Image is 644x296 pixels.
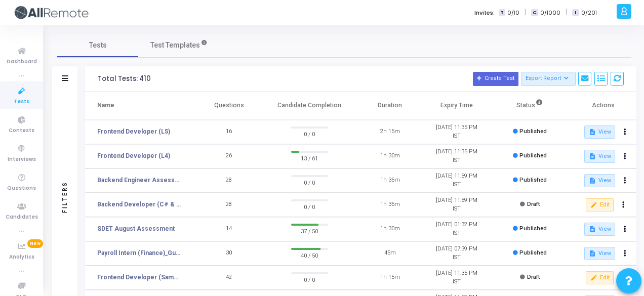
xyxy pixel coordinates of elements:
span: Contests [9,126,34,135]
span: Draft [527,274,540,280]
button: View [584,125,615,139]
div: Total Tests: 410 [98,75,151,83]
td: 2h 15m [356,120,423,144]
th: Expiry Time [423,92,490,120]
span: 0/10 [507,9,519,17]
span: 0/201 [581,9,597,17]
span: 0 / 0 [291,201,328,212]
td: [DATE] 01:32 PM IST [423,217,490,241]
button: View [584,223,615,236]
td: [DATE] 11:59 PM IST [423,193,490,217]
a: Frontend Developer (Sample payo) [97,273,181,282]
td: 42 [196,266,263,290]
span: Published [519,177,547,183]
th: Status [490,92,570,120]
td: [DATE] 11:35 PM IST [423,120,490,144]
mat-icon: description [588,226,595,233]
td: [DATE] 11:35 PM IST [423,144,490,168]
span: Analytics [9,253,34,262]
span: C [531,9,538,17]
td: 14 [196,217,263,241]
a: Frontend Developer (L4) [97,151,170,160]
td: 16 [196,120,263,144]
td: [DATE] 11:59 PM IST [423,168,490,193]
button: View [584,174,615,187]
span: I [572,9,579,17]
td: 1h 35m [356,193,423,217]
button: Edit [586,198,614,212]
span: Published [519,128,547,135]
td: 1h 15m [356,266,423,290]
span: | [566,7,567,18]
th: Questions [196,92,263,120]
a: Frontend Developer (L5) [97,127,170,136]
span: Dashboard [7,58,37,66]
th: Actions [570,92,636,120]
span: Published [519,225,547,232]
span: Tests [89,40,107,51]
button: View [584,247,615,260]
td: 28 [196,193,263,217]
a: SDET August Assessment [97,224,175,233]
div: Filters [60,141,69,252]
span: 0 / 0 [291,129,328,139]
td: [DATE] 07:39 PM IST [423,241,490,266]
mat-icon: edit [590,274,597,281]
a: Payroll Intern (Finance)_Gurugram_Campus [97,248,181,258]
span: 0 / 0 [291,177,328,187]
td: 1h 30m [356,144,423,168]
span: Tests [14,98,29,106]
span: Published [519,249,547,256]
span: Questions [7,184,36,193]
span: Draft [527,201,540,207]
img: logo [13,3,89,23]
a: Backend Engineer Assessment [97,176,181,185]
th: Duration [356,92,423,120]
span: Test Templates [150,40,200,51]
mat-icon: description [588,250,595,257]
mat-icon: description [588,129,595,136]
th: Name [85,92,196,120]
span: Candidates [6,213,38,222]
button: View [584,150,615,163]
td: 26 [196,144,263,168]
td: 45m [356,241,423,266]
td: 28 [196,168,263,193]
a: Backend Developer (C# & .Net) [97,200,181,209]
span: 0/1000 [540,9,560,17]
span: 13 / 61 [291,153,328,163]
span: 37 / 50 [291,226,328,236]
td: 30 [196,241,263,266]
span: Published [519,152,547,159]
span: | [525,7,526,18]
mat-icon: edit [590,201,597,208]
label: Invites: [474,9,495,17]
mat-icon: description [588,153,595,160]
button: Create Test [473,72,518,86]
td: [DATE] 11:35 PM IST [423,266,490,290]
button: Export Report [521,72,576,86]
button: Edit [586,271,614,284]
span: 40 / 50 [291,250,328,260]
span: 0 / 0 [291,274,328,284]
span: T [499,9,505,17]
span: New [27,239,43,248]
span: Interviews [8,155,36,164]
mat-icon: description [588,177,595,184]
td: 1h 35m [356,168,423,193]
td: 1h 30m [356,217,423,241]
th: Candidate Completion [262,92,356,120]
